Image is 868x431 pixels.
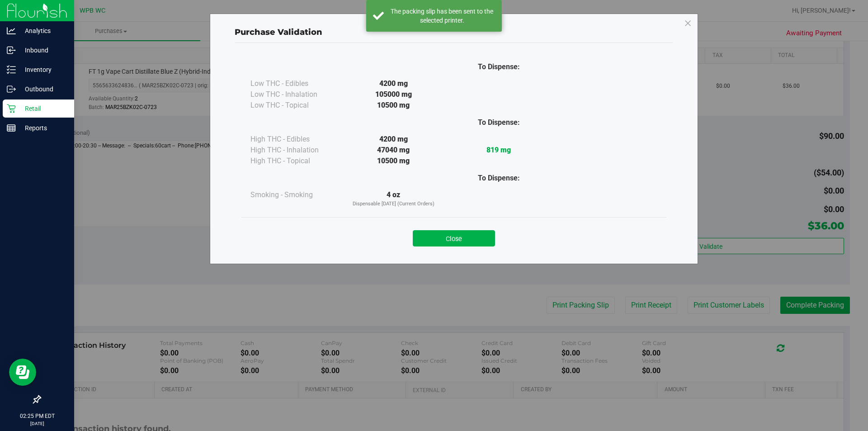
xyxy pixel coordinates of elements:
[341,189,446,208] div: 4 oz
[235,27,322,37] span: Purchase Validation
[7,104,16,113] inline-svg: Retail
[341,200,446,208] p: Dispensable [DATE] (Current Orders)
[446,62,552,72] div: To Dispense:
[389,7,495,25] div: The packing slip has been sent to the selected printer.
[7,85,16,94] inline-svg: Outbound
[16,123,70,133] p: Reports
[16,64,70,75] p: Inventory
[9,359,36,386] iframe: Resource center
[16,103,70,114] p: Retail
[250,145,341,156] div: High THC - Inhalation
[250,89,341,100] div: Low THC - Inhalation
[250,78,341,89] div: Low THC - Edibles
[341,100,446,111] div: 10500 mg
[250,156,341,166] div: High THC - Topical
[250,189,341,200] div: Smoking - Smoking
[7,65,16,74] inline-svg: Inventory
[16,84,70,95] p: Outbound
[250,134,341,145] div: High THC - Edibles
[250,100,341,111] div: Low THC - Topical
[341,156,446,166] div: 10500 mg
[4,420,70,427] p: [DATE]
[446,173,552,184] div: To Dispense:
[341,134,446,145] div: 4200 mg
[341,145,446,156] div: 47040 mg
[7,123,16,133] inline-svg: Reports
[341,89,446,100] div: 105000 mg
[413,230,495,246] button: Close
[486,146,511,154] strong: 819 mg
[16,45,70,56] p: Inbound
[7,26,16,35] inline-svg: Analytics
[341,78,446,89] div: 4200 mg
[7,46,16,55] inline-svg: Inbound
[446,117,552,128] div: To Dispense:
[16,25,70,36] p: Analytics
[4,412,70,420] p: 02:25 PM EDT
